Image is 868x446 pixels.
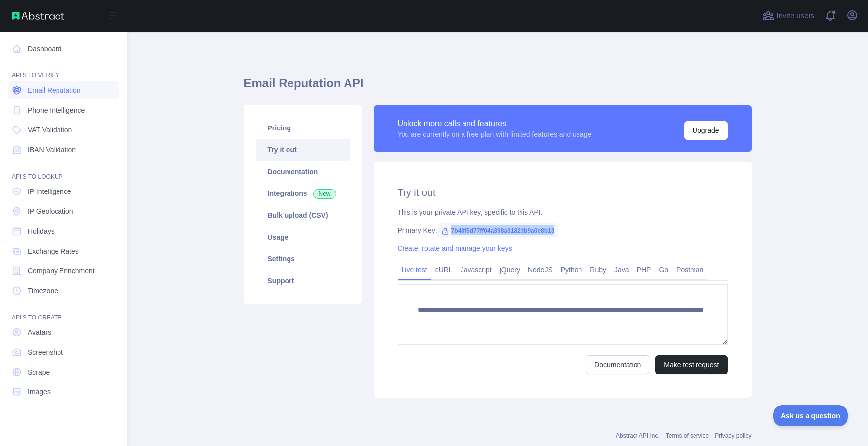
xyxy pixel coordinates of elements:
a: Pricing [256,117,350,139]
a: Python [557,262,586,278]
button: Make test request [655,355,727,374]
button: Invite users [760,8,816,24]
div: This is your private API key, specific to this API. [398,207,728,217]
div: API'S TO LOOKUP [8,161,119,181]
a: Documentation [256,161,350,183]
a: Java [610,262,633,278]
span: Invite users [776,10,814,22]
iframe: Toggle Customer Support [773,405,848,426]
a: Scrape [8,363,119,381]
a: Screenshot [8,343,119,361]
span: VAT Validation [28,125,72,135]
span: IBAN Validation [28,145,76,155]
div: API'S TO CREATE [8,302,119,321]
a: Abstract API Inc. [616,432,660,439]
a: Company Enrichment [8,262,119,280]
span: Company Enrichment [28,266,95,276]
div: API'S TO VERIFY [8,60,119,79]
a: Create, rotate and manage your keys [398,244,512,252]
h2: Try it out [398,186,728,199]
a: Postman [672,262,707,278]
a: Exchange Rates [8,242,119,260]
a: Javascript [457,262,496,278]
a: Holidays [8,222,119,240]
span: Timezone [28,286,58,296]
a: IP Intelligence [8,183,119,200]
a: Integrations New [256,183,350,204]
h1: Email Reputation API [244,75,752,99]
span: Phone Intelligence [28,105,85,115]
a: Bulk upload (CSV) [256,204,350,226]
a: jQuery [496,262,524,278]
a: IP Geolocation [8,202,119,220]
span: Holidays [28,226,55,236]
a: NodeJS [524,262,557,278]
a: Settings [256,248,350,270]
button: Upgrade [684,121,728,140]
a: PHP [633,262,655,278]
span: Images [28,387,51,397]
div: Unlock more calls and features [398,118,592,129]
a: Documentation [586,355,649,374]
a: Try it out [256,139,350,161]
a: Avatars [8,323,119,341]
a: Go [655,262,672,278]
a: Timezone [8,282,119,300]
a: Usage [256,226,350,248]
span: Scrape [28,367,50,377]
span: Exchange Rates [28,246,79,256]
span: 7b48f5d77ff04a398a3182db9a0e8b13 [437,223,559,238]
a: VAT Validation [8,121,119,139]
div: Primary Key: [398,225,728,235]
a: IBAN Validation [8,141,119,159]
a: Support [256,270,350,292]
img: Abstract API [12,12,64,20]
a: Live test [398,262,431,278]
span: IP Geolocation [28,206,73,216]
div: You are currently on a free plan with limited features and usage [398,129,592,139]
a: Ruby [586,262,610,278]
span: IP Intelligence [28,187,71,196]
span: Avatars [28,327,51,337]
span: Screenshot [28,347,63,357]
a: Terms of service [666,432,709,439]
span: Email Reputation [28,85,81,95]
a: Images [8,383,119,401]
a: Phone Intelligence [8,101,119,119]
a: Privacy policy [715,432,751,439]
span: New [313,189,336,199]
a: Dashboard [8,40,119,58]
a: cURL [431,262,457,278]
a: Email Reputation [8,81,119,99]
